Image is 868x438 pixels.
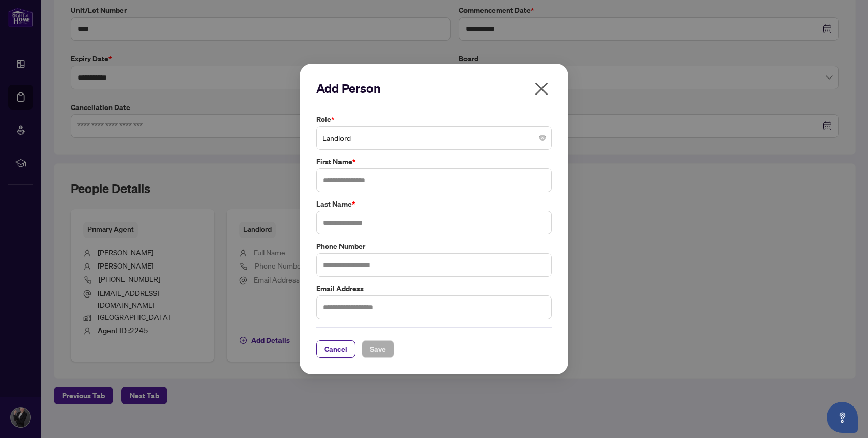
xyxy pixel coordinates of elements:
span: Cancel [324,341,347,357]
button: Save [362,340,394,358]
span: close-circle [539,135,546,141]
button: Open asap [827,402,858,433]
button: Cancel [316,340,355,358]
h2: Add Person [316,80,552,97]
label: Role [316,114,552,125]
label: Last Name [316,198,552,210]
label: Phone Number [316,241,552,252]
label: Email Address [316,283,552,294]
label: First Name [316,156,552,167]
span: Landlord [322,128,546,148]
span: close [533,81,550,97]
